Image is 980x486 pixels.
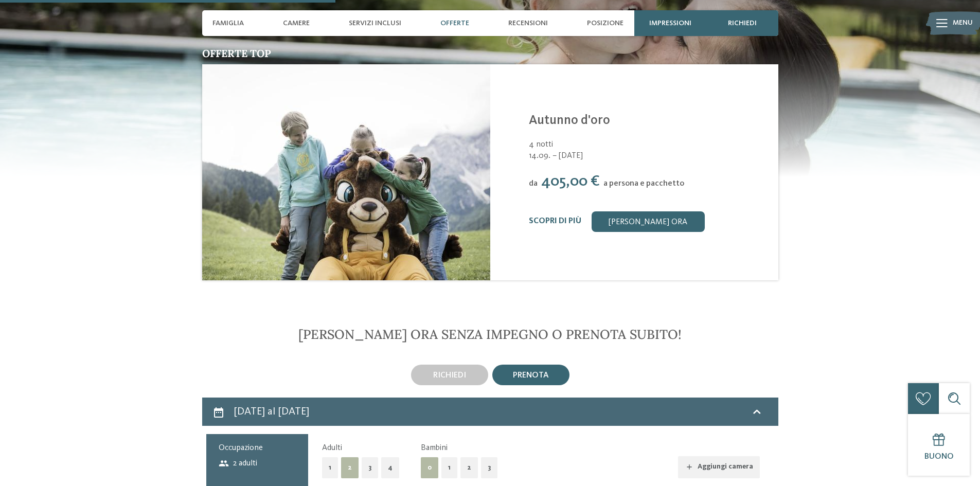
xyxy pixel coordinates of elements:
[362,457,378,478] button: 3
[322,444,342,452] span: Adulti
[202,64,490,280] img: Autunno d'oro
[212,19,244,28] span: Famiglia
[924,453,954,461] span: Buono
[349,19,401,28] span: Servizi inclusi
[441,457,457,478] button: 1
[202,47,271,60] span: Offerte top
[219,442,296,454] h3: Occupazione
[592,211,705,232] a: [PERSON_NAME] ora
[728,19,757,28] span: richiedi
[508,19,548,28] span: Recensioni
[460,457,478,478] button: 2
[381,457,399,478] button: 4
[678,456,760,479] button: Aggiungi camera
[529,217,581,225] a: Scopri di più
[234,406,309,417] h2: [DATE] al [DATE]
[298,326,682,343] span: [PERSON_NAME] ora senza impegno o prenota subito!
[587,19,623,28] span: Posizione
[421,457,438,478] button: 0
[529,150,765,161] span: 14.09. – [DATE]
[219,458,258,469] span: 2 adulti
[529,179,538,188] span: da
[529,114,610,127] a: Autunno d'oro
[541,174,600,189] span: 405,00 €
[433,371,466,380] span: richiedi
[513,371,549,380] span: prenota
[908,414,970,476] a: Buono
[603,179,684,188] span: a persona e pacchetto
[649,19,691,28] span: Impressioni
[440,19,469,28] span: Offerte
[421,444,448,452] span: Bambini
[322,457,338,478] button: 1
[481,457,497,478] button: 3
[341,457,359,478] button: 2
[283,19,310,28] span: Camere
[529,140,553,149] span: 4 notti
